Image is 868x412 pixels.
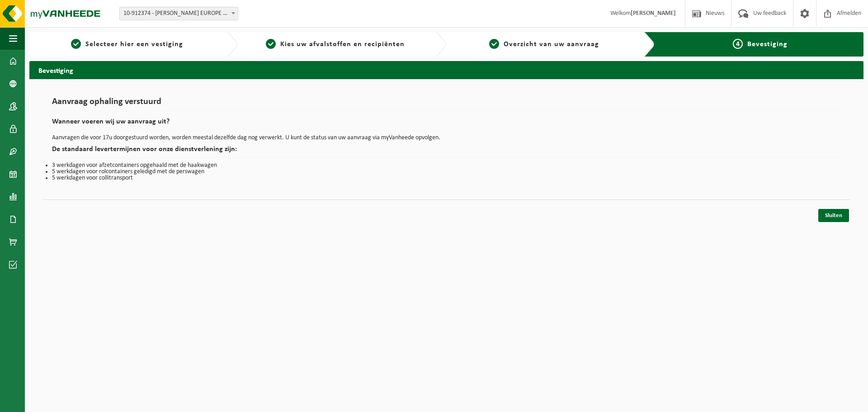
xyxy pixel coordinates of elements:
[71,39,81,49] span: 1
[504,41,599,48] span: Overzicht van uw aanvraag
[52,175,841,181] li: 5 werkdagen voor collitransport
[489,39,499,49] span: 3
[52,118,841,130] h2: Wanneer voeren wij uw aanvraag uit?
[280,41,405,48] span: Kies uw afvalstoffen en recipiënten
[52,169,841,175] li: 5 werkdagen voor rolcontainers geledigd met de perswagen
[52,162,841,169] li: 3 werkdagen voor afzetcontainers opgehaald met de haakwagen
[52,135,841,141] p: Aanvragen die voor 17u doorgestuurd worden, worden meestal dezelfde dag nog verwerkt. U kunt de s...
[451,39,637,50] a: 3Overzicht van uw aanvraag
[52,146,841,158] h2: De standaard levertermijnen voor onze dienstverlening zijn:
[242,39,428,50] a: 2Kies uw afvalstoffen en recipiënten
[631,10,676,17] strong: [PERSON_NAME]
[29,61,863,79] h2: Bevestiging
[34,39,220,50] a: 1Selecteer hier een vestiging
[85,41,183,48] span: Selecteer hier een vestiging
[120,7,238,20] span: 10-912374 - FIKE EUROPE - HERENTALS
[266,39,276,49] span: 2
[818,209,849,222] a: Sluiten
[747,41,788,48] span: Bevestiging
[119,7,238,20] span: 10-912374 - FIKE EUROPE - HERENTALS
[52,97,841,111] h1: Aanvraag ophaling verstuurd
[733,39,743,49] span: 4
